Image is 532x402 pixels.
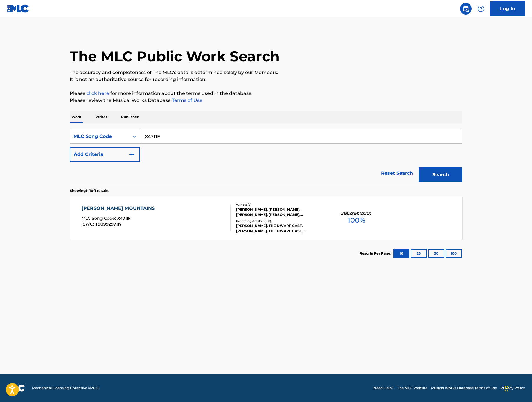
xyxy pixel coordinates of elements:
[87,91,109,96] a: click here
[431,385,497,391] a: Musical Works Database Terms of Use
[70,129,462,185] form: Search Form
[236,207,324,217] div: [PERSON_NAME], [PERSON_NAME], [PERSON_NAME], [PERSON_NAME], [PERSON_NAME], [PERSON_NAME]
[236,203,324,207] div: Writers ( 6 )
[82,216,117,221] span: MLC Song Code :
[341,211,372,215] p: Total Known Shares:
[95,221,122,227] span: T9099297117
[128,151,135,158] img: 9d2ae6d4665cec9f34b9.svg
[360,251,393,256] p: Results Per Page:
[411,249,427,258] button: 25
[82,221,95,227] span: ISWC :
[7,385,25,392] img: logo
[7,4,29,13] img: MLC Logo
[446,249,462,258] button: 100
[119,111,140,123] p: Publisher
[373,385,394,391] a: Need Help?
[490,1,525,16] a: Log In
[70,111,83,123] p: Work
[462,5,469,12] img: search
[393,249,409,258] button: 10
[70,69,462,76] p: The accuracy and completeness of The MLC's data is determined solely by our Members.
[32,385,99,391] span: Mechanical Licensing Collective © 2025
[503,374,532,402] iframe: Chat Widget
[117,216,131,221] span: X4711F
[94,111,109,123] p: Writer
[505,380,508,397] div: Drag
[378,167,416,180] a: Reset Search
[500,385,525,391] a: Privacy Policy
[70,48,280,65] h1: The MLC Public Work Search
[70,90,462,97] p: Please for more information about the terms used in the database.
[171,98,202,103] a: Terms of Use
[70,147,140,162] button: Add Criteria
[397,385,427,391] a: The MLC Website
[428,249,444,258] button: 50
[73,133,126,140] div: MLC Song Code
[70,97,462,104] p: Please review the Musical Works Database
[70,196,462,240] a: [PERSON_NAME] MOUNTAINSMLC Song Code:X4711FISWC:T9099297117Writers (6)[PERSON_NAME], [PERSON_NAME...
[70,188,109,193] p: Showing 1 - 1 of 1 results
[236,223,324,234] div: [PERSON_NAME], THE DWARF CAST, [PERSON_NAME], THE DWARF CAST, [PERSON_NAME], CLAMAVI DE PROFUNDIS...
[348,215,365,226] span: 100 %
[477,5,484,12] img: help
[475,3,487,15] div: Help
[460,3,472,15] a: Public Search
[236,219,324,223] div: Recording Artists ( 1088 )
[82,205,158,212] div: [PERSON_NAME] MOUNTAINS
[419,167,462,182] button: Search
[70,76,462,83] p: It is not an authoritative source for recording information.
